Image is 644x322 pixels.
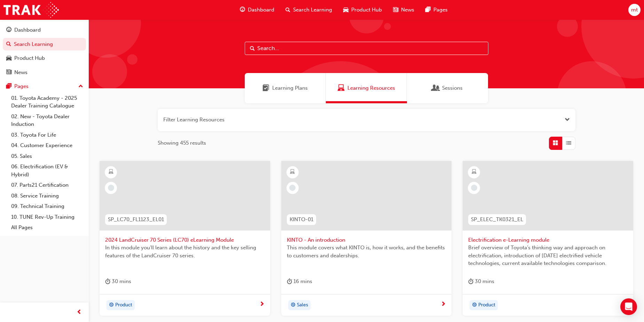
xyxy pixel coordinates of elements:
span: car-icon [6,55,11,62]
span: Learning Plans [272,84,308,92]
span: Product [115,301,132,309]
a: All Pages [8,222,86,233]
span: Electrification e-Learning module [468,236,628,244]
a: news-iconNews [387,3,420,17]
span: duration-icon [468,277,473,286]
span: List [566,139,571,147]
span: Learning Resources [338,84,345,92]
a: 06. Electrification (EV & Hybrid) [8,161,86,180]
span: car-icon [343,6,348,14]
a: 04. Customer Experience [8,140,86,151]
span: Search [250,45,255,53]
div: 30 mins [468,277,494,286]
a: KINTO-01KINTO - An introductionThis module covers what KINTO is, how it works, and the benefits t... [281,161,452,316]
div: Pages [14,82,29,90]
span: up-icon [78,82,83,91]
a: SP_LC70_FL1123_EL012024 LandCruiser 70 Series (LC70) eLearning ModuleIn this module you'll learn ... [100,161,270,316]
span: KINTO - An introduction [287,236,446,244]
a: Search Learning [3,38,86,51]
span: search-icon [6,41,11,48]
span: SP_ELEC_TK0321_EL [471,216,523,224]
a: 02. New - Toyota Dealer Induction [8,111,86,130]
span: mt [631,6,638,14]
button: Open the filter [565,116,570,124]
span: Showing 455 results [158,139,206,147]
span: 2024 LandCruiser 70 Series (LC70) eLearning Module [105,236,265,244]
a: pages-iconPages [420,3,453,17]
div: Dashboard [14,26,41,34]
span: search-icon [285,6,290,14]
span: Product Hub [351,6,382,14]
span: News [401,6,414,14]
span: Dashboard [248,6,274,14]
div: Product Hub [14,54,45,62]
span: Sessions [432,84,439,92]
a: Product Hub [3,52,86,65]
span: target-icon [109,301,114,310]
button: DashboardSearch LearningProduct HubNews [3,22,86,80]
span: Brief overview of Toyota’s thinking way and approach on electrification, introduction of [DATE] e... [468,244,628,267]
span: next-icon [259,301,265,308]
span: In this module you'll learn about the history and the key selling features of the LandCruiser 70 ... [105,244,265,259]
span: This module covers what KINTO is, how it works, and the benefits to customers and dealerships. [287,244,446,259]
button: Pages [3,80,86,93]
span: learningResourceType_ELEARNING-icon [109,168,113,177]
span: Pages [433,6,448,14]
a: Learning PlansLearning Plans [245,73,326,103]
a: car-iconProduct Hub [338,3,387,17]
input: Search... [245,42,488,55]
span: Product [478,301,495,309]
button: mt [628,4,641,16]
span: duration-icon [105,277,110,286]
a: Learning ResourcesLearning Resources [326,73,407,103]
span: pages-icon [6,83,11,90]
span: guage-icon [6,27,11,33]
span: guage-icon [240,6,245,14]
span: Grid [553,139,558,147]
span: news-icon [6,70,11,76]
span: Learning Plans [262,84,269,92]
a: 03. Toyota For Life [8,130,86,140]
a: SP_ELEC_TK0321_ELElectrification e-Learning moduleBrief overview of Toyota’s thinking way and app... [463,161,633,316]
div: News [14,69,28,77]
a: 05. Sales [8,151,86,162]
div: Open Intercom Messenger [620,298,637,315]
span: learningRecordVerb_NONE-icon [289,185,296,191]
img: Trak [3,2,59,18]
span: learningResourceType_ELEARNING-icon [290,168,295,177]
span: learningRecordVerb_NONE-icon [108,185,114,191]
a: Dashboard [3,24,86,37]
a: 10. TUNE Rev-Up Training [8,212,86,223]
span: SP_LC70_FL1123_EL01 [108,216,164,224]
span: learningResourceType_ELEARNING-icon [472,168,477,177]
span: learningRecordVerb_NONE-icon [471,185,477,191]
span: KINTO-01 [290,216,313,224]
a: 09. Technical Training [8,201,86,212]
span: news-icon [393,6,398,14]
span: duration-icon [287,277,292,286]
a: 07. Parts21 Certification [8,180,86,191]
span: Learning Resources [347,84,395,92]
div: 16 mins [287,277,312,286]
span: pages-icon [425,6,431,14]
a: guage-iconDashboard [234,3,280,17]
span: prev-icon [77,308,82,317]
a: SessionsSessions [407,73,488,103]
span: target-icon [472,301,477,310]
a: News [3,66,86,79]
span: Sales [297,301,308,309]
span: Search Learning [293,6,332,14]
a: 08. Service Training [8,191,86,201]
span: next-icon [441,301,446,308]
span: Sessions [442,84,463,92]
a: 01. Toyota Academy - 2025 Dealer Training Catalogue [8,93,86,111]
a: search-iconSearch Learning [280,3,338,17]
span: target-icon [291,301,296,310]
div: 30 mins [105,277,131,286]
